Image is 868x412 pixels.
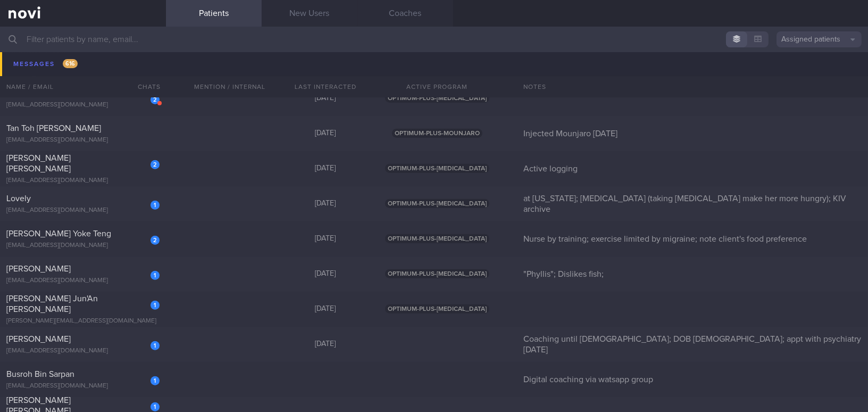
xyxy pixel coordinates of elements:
div: 2 [151,160,160,169]
span: [PERSON_NAME] [6,265,71,273]
span: [PERSON_NAME] [6,335,71,343]
div: 1 [151,271,160,280]
div: [PERSON_NAME][EMAIL_ADDRESS][DOMAIN_NAME] [6,317,160,325]
div: 2 [151,56,160,65]
div: Coaching until [DEMOGRAPHIC_DATA]; DOB [DEMOGRAPHIC_DATA]; appt with psychiatry [DATE] [517,334,868,355]
span: OPTIMUM-PLUS-MOUNJARO [392,129,482,138]
span: OPTIMUM-PLUS-[MEDICAL_DATA] [385,199,489,208]
div: Digital coaching via watsapp group [517,374,868,385]
span: [PERSON_NAME] [6,50,71,59]
span: [PERSON_NAME] Yoke Teng [6,229,111,238]
div: [DATE] [278,269,373,279]
div: [DATE] [278,59,373,68]
div: Active logging [517,163,868,174]
span: Soh [PERSON_NAME] [6,89,87,97]
button: Assigned patients [777,31,862,47]
div: "Phyllis"; Dislikes fish; [517,269,868,279]
span: OPTIMUM-PLUS-[MEDICAL_DATA] [385,304,489,314]
div: [EMAIL_ADDRESS][PERSON_NAME][DOMAIN_NAME] [6,62,160,78]
div: [EMAIL_ADDRESS][DOMAIN_NAME] [6,242,160,250]
span: OPTIMUM-PLUS-[MEDICAL_DATA] [385,94,489,103]
div: [DATE] [278,164,373,174]
span: OPTIMUM-PLUS-[MEDICAL_DATA] [385,59,489,68]
span: Lovely [6,194,31,203]
div: [EMAIL_ADDRESS][DOMAIN_NAME] [6,347,160,355]
span: OPTIMUM-PLUS-[MEDICAL_DATA] [385,164,489,173]
span: [PERSON_NAME] Jun'An [PERSON_NAME] [6,294,98,314]
span: OPTIMUM-PLUS-[MEDICAL_DATA] [385,234,489,243]
div: 2 [151,95,160,104]
div: Injected Mounjaro [DATE] [517,128,868,139]
div: 1 [151,402,160,411]
div: at [US_STATE]; [MEDICAL_DATA] (taking [MEDICAL_DATA] make her more hungry); KIV archive [517,193,868,215]
div: [EMAIL_ADDRESS][DOMAIN_NAME] [6,382,160,390]
div: [DATE] [278,129,373,138]
div: [DATE] [278,199,373,209]
span: Busroh Bin Sarpan [6,370,74,378]
div: Nurse by training; exercise limited by migraine; note client's food preference [517,234,868,244]
div: [EMAIL_ADDRESS][DOMAIN_NAME] [6,101,160,109]
div: 1 [151,201,160,210]
div: 2 [151,236,160,245]
div: [DATE] [278,340,373,349]
div: use MFP; gluten-free and note on food preference; KIV archive [517,58,868,69]
span: Tan Toh [PERSON_NAME] [6,124,101,133]
div: [EMAIL_ADDRESS][DOMAIN_NAME] [6,177,160,185]
div: [EMAIL_ADDRESS][DOMAIN_NAME] [6,207,160,215]
div: [EMAIL_ADDRESS][DOMAIN_NAME] [6,277,160,285]
div: 1 [151,341,160,350]
div: [DATE] [278,94,373,103]
div: 1 [151,376,160,385]
div: [DATE] [278,234,373,244]
span: OPTIMUM-PLUS-[MEDICAL_DATA] [385,269,489,278]
span: [PERSON_NAME] [PERSON_NAME] [6,154,71,173]
div: [EMAIL_ADDRESS][DOMAIN_NAME] [6,136,160,144]
div: 1 [151,301,160,310]
div: [DATE] [278,304,373,314]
